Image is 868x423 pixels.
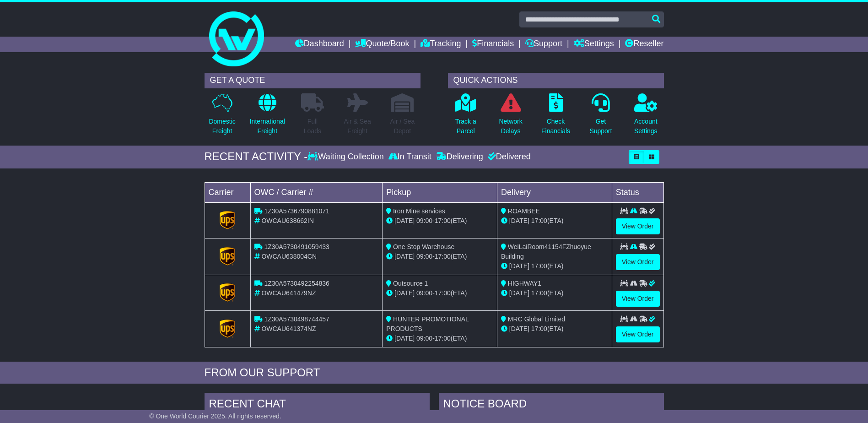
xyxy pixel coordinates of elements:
div: Waiting Collection [307,152,386,162]
div: FROM OUR SUPPORT [205,366,664,380]
span: Outsource 1 [393,280,428,287]
span: [DATE] [394,217,415,224]
a: Quote/Book [355,37,409,52]
span: Iron Mine services [393,207,445,215]
p: Check Financials [541,117,570,136]
div: - (ETA) [386,216,493,226]
span: 17:00 [531,262,547,270]
td: Status [612,182,663,202]
span: OWCAU641479NZ [261,289,316,297]
a: DomesticFreight [208,93,236,141]
td: Carrier [205,182,250,202]
span: 17:00 [435,335,451,342]
a: View Order [616,254,660,270]
span: HUNTER PROMOTIONAL PRODUCTS [386,315,469,332]
a: AccountSettings [634,93,658,141]
div: (ETA) [501,324,608,334]
span: 1Z30A5730498744457 [264,315,329,323]
p: Account Settings [634,117,658,136]
img: GetCarrierServiceLogo [220,283,235,302]
div: NOTICE BOARD [439,393,664,418]
span: [DATE] [509,217,529,224]
div: RECENT CHAT [205,393,430,418]
div: - (ETA) [386,288,493,298]
a: View Order [616,326,660,342]
a: InternationalFreight [249,93,286,141]
span: 1Z30A5730491059433 [264,243,329,250]
div: Delivering [434,152,485,162]
a: Settings [574,37,614,52]
span: 17:00 [531,325,547,332]
a: Track aParcel [455,93,477,141]
p: Air & Sea Freight [344,117,371,136]
div: GET A QUOTE [205,73,421,88]
span: 17:00 [435,253,451,260]
td: Pickup [383,182,497,202]
a: Dashboard [295,37,344,52]
a: Financials [472,37,514,52]
img: GetCarrierServiceLogo [220,320,235,338]
a: Reseller [625,37,663,52]
div: (ETA) [501,261,608,271]
a: GetSupport [589,93,612,141]
span: [DATE] [394,335,415,342]
span: 09:00 [416,289,432,297]
div: - (ETA) [386,334,493,343]
span: 1Z30A5736790881071 [264,207,329,215]
div: QUICK ACTIONS [448,73,664,88]
div: RECENT ACTIVITY - [205,150,308,163]
span: 09:00 [416,253,432,260]
p: Air / Sea Depot [390,117,415,136]
img: GetCarrierServiceLogo [220,247,235,266]
td: Delivery [497,182,612,202]
div: (ETA) [501,216,608,226]
a: View Order [616,218,660,234]
p: International Freight [250,117,285,136]
span: MRC Global Limited [508,315,565,323]
p: Network Delays [499,117,522,136]
span: [DATE] [509,289,529,297]
p: Track a Parcel [455,117,476,136]
span: 17:00 [435,217,451,224]
span: OWCAU641374NZ [261,325,316,332]
a: Support [525,37,562,52]
span: 09:00 [416,217,432,224]
span: HIGHWAY1 [508,280,541,287]
span: [DATE] [394,253,415,260]
p: Get Support [589,117,612,136]
a: NetworkDelays [498,93,523,141]
span: One Stop Warehouse [393,243,454,250]
div: - (ETA) [386,252,493,261]
div: (ETA) [501,288,608,298]
span: 17:00 [435,289,451,297]
span: [DATE] [509,262,529,270]
span: ROAMBEE [508,207,540,215]
span: 17:00 [531,217,547,224]
span: 09:00 [416,335,432,342]
span: 1Z30A5730492254836 [264,280,329,287]
span: OWCAU638662IN [261,217,313,224]
a: View Order [616,291,660,307]
a: CheckFinancials [541,93,571,141]
span: WeiLaiRoom41154FZhuoyue Building [501,243,591,260]
span: [DATE] [394,289,415,297]
span: © One World Courier 2025. All rights reserved. [149,412,281,420]
p: Full Loads [301,117,324,136]
p: Domestic Freight [209,117,235,136]
span: 17:00 [531,289,547,297]
div: Delivered [485,152,531,162]
img: GetCarrierServiceLogo [220,211,235,229]
span: OWCAU638004CN [261,253,317,260]
span: [DATE] [509,325,529,332]
td: OWC / Carrier # [250,182,383,202]
div: In Transit [386,152,434,162]
a: Tracking [421,37,461,52]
